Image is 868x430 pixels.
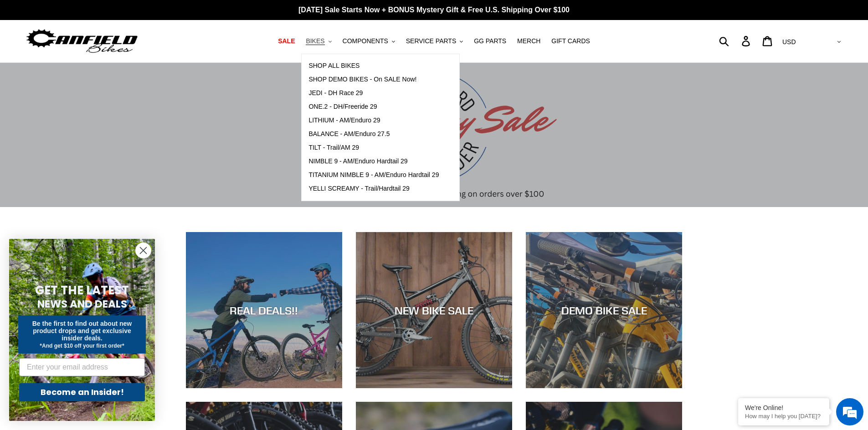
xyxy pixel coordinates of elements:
[308,103,377,111] span: ONE.2 - DH/Freeride 29
[19,358,145,376] input: Enter your email address
[302,127,446,141] a: BALANCE - AM/Enduro 27.5
[517,37,540,45] span: MERCH
[745,413,822,420] p: How may I help you today?
[35,282,129,298] span: GET THE LATEST
[302,114,446,127] a: LITHIUM - AM/Enduro 29
[302,86,446,100] a: JEDI - DH Race 29
[724,31,747,51] input: Search
[308,157,407,165] span: NIMBLE 9 - AM/Enduro Hardtail 29
[745,404,822,411] div: We're Online!
[37,297,127,311] span: NEWS AND DEALS
[308,62,360,70] span: SHOP ALL BIKES
[308,144,359,152] span: TILT - Trail/AM 29
[356,304,512,317] div: NEW BIKE SALE
[406,37,456,45] span: SERVICE PARTS
[308,116,380,124] span: LITHIUM - AM/Enduro 29
[302,182,446,196] a: YELLI SCREAMY - Trail/Hardtail 29
[308,76,416,83] span: SHOP DEMO BIKES - On SALE Now!
[32,320,132,342] span: Be the first to find out about new product drops and get exclusive insider deals.
[40,343,124,349] span: *And get $10 off your first order*
[356,232,512,388] a: NEW BIKE SALE
[302,141,446,155] a: TILT - Trail/AM 29
[19,383,145,401] button: Become an Insider!
[547,35,595,47] a: GIFT CARDS
[308,89,363,97] span: JEDI - DH Race 29
[513,35,545,47] a: MERCH
[338,35,400,47] button: COMPONENTS
[278,37,295,45] span: SALE
[469,35,511,47] a: GG PARTS
[273,35,299,47] a: SALE
[474,37,506,45] span: GG PARTS
[343,37,388,45] span: COMPONENTS
[186,232,342,388] a: REAL DEALS!!
[308,130,390,138] span: BALANCE - AM/Enduro 27.5
[551,37,590,45] span: GIFT CARDS
[306,37,324,45] span: BIKES
[302,73,446,86] a: SHOP DEMO BIKES - On SALE Now!
[186,304,342,317] div: REAL DEALS!!
[302,155,446,168] a: NIMBLE 9 - AM/Enduro Hardtail 29
[308,171,439,179] span: TITANIUM NIMBLE 9 - AM/Enduro Hardtail 29
[526,232,682,388] a: DEMO BIKE SALE
[302,168,446,182] a: TITANIUM NIMBLE 9 - AM/Enduro Hardtail 29
[301,35,336,47] button: BIKES
[308,185,410,192] span: YELLI SCREAMY - Trail/Hardtail 29
[302,59,446,73] a: SHOP ALL BIKES
[526,304,682,317] div: DEMO BIKE SALE
[135,243,151,258] button: Close dialog
[302,100,446,114] a: ONE.2 - DH/Freeride 29
[25,27,139,56] img: Canfield Bikes
[401,35,467,47] button: SERVICE PARTS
